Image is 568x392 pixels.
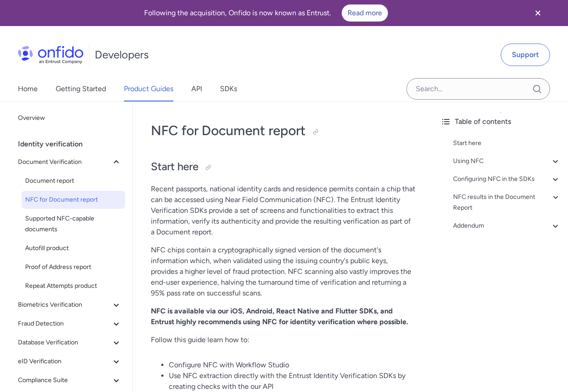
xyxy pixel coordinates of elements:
[18,157,111,167] span: Document Verification
[22,191,125,209] a: NFC for Document report
[14,109,125,127] a: Overview
[151,184,415,238] p: Recent passports, national identity cards and residence permits contain a chip that can be access...
[521,2,555,24] button: Close banner
[151,245,415,299] p: NFC chips contain a cryptographically signed version of the document's information which, when va...
[14,315,125,333] button: Fraud Detection
[18,76,38,101] a: Home
[151,307,408,326] strong: NFC is available via our iOS, Android, React Native and Flutter SDKs, and Entrust highly recommen...
[191,76,202,101] a: API
[453,138,561,149] a: Start here
[18,356,111,367] span: eID Verification
[25,262,122,273] span: Proof of Address report
[151,335,415,345] p: Follow this guide learn how to:
[406,78,550,100] input: Onfido search input field
[151,159,415,175] h2: Start here
[18,318,111,329] span: Fraud Detection
[14,334,125,352] button: Database Verification
[22,258,125,276] a: Proof of Address report
[22,277,125,295] a: Repeat Attempts product
[501,44,550,66] a: Support
[18,46,84,64] img: Onfido Logo
[14,153,125,171] button: Document Verification
[453,192,561,213] a: NFC results in the Document Report
[22,239,125,257] a: Autofill product
[18,375,111,386] span: Compliance Suite
[440,116,561,127] div: Table of contents
[56,76,106,101] a: Getting Started
[22,210,125,238] a: Supported NFC-capable documents
[25,213,122,235] span: Supported NFC-capable documents
[25,194,122,205] span: NFC for Document report
[533,8,543,18] svg: Close banner
[25,176,122,186] span: Document report
[95,48,149,62] h1: Developers
[18,300,111,310] span: Biometrics Verification
[18,337,111,348] span: Database Verification
[453,156,561,167] a: Using NFC
[151,122,415,140] h1: NFC for Document report
[18,113,122,123] span: Overview
[342,4,388,22] a: Read more
[14,371,125,389] button: Compliance Suite
[11,4,521,22] div: Following the acquisition, Onfido is now known as Entrust.
[14,296,125,314] button: Biometrics Verification
[25,281,122,291] span: Repeat Attempts product
[220,76,237,101] a: SDKs
[25,243,122,254] span: Autofill product
[18,135,129,153] div: Identity verification
[22,172,125,190] a: Document report
[169,370,415,392] li: Use NFC extraction directly with the Entrust Identity Verification SDKs by creating checks with t...
[124,76,173,101] a: Product Guides
[169,360,415,370] li: Configure NFC with Workflow Studio
[453,220,561,231] a: Addendum
[453,174,561,185] a: Configuring NFC in the SDKs
[14,352,125,370] button: eID Verification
